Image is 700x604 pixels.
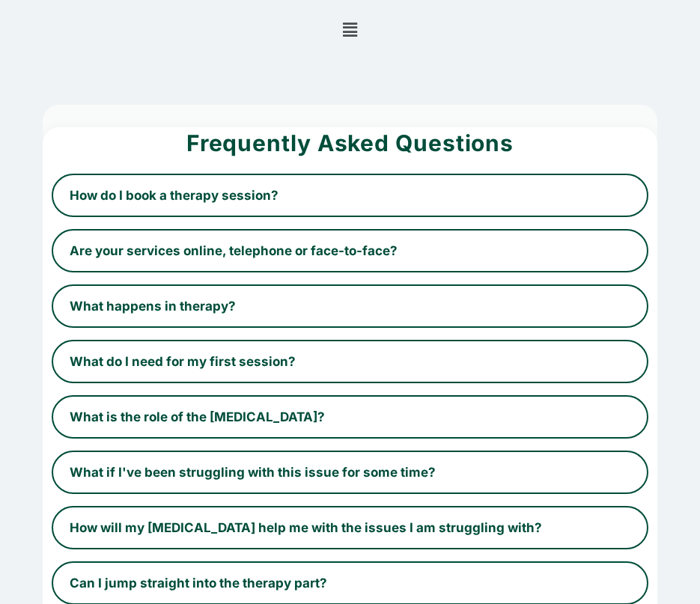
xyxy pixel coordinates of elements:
button: How do I book a therapy session? [52,174,649,217]
button: What do I need for my first session? [52,340,649,383]
button: Are your services online, telephone or face-to-face? [52,229,649,272]
button: What is the role of the [MEDICAL_DATA]? [52,395,649,439]
button: What happens in therapy? [52,284,649,328]
button: What if I've been struggling with this issue for some time? [52,451,649,494]
h1: Frequently Asked Questions [52,127,649,159]
button: How will my [MEDICAL_DATA] help me with the issues I am struggling with? [52,506,649,549]
div: Menu Toggle [337,16,363,43]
